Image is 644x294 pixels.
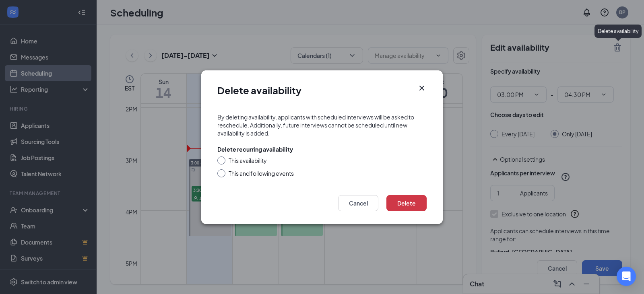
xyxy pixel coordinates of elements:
button: Close [417,83,427,93]
div: Open Intercom Messenger [617,267,636,286]
div: This and following events [229,169,294,177]
button: Cancel [338,195,378,211]
div: Delete recurring availability [217,145,293,153]
div: Delete availability [594,25,642,38]
div: This availability [229,156,267,164]
svg: Cross [417,83,427,93]
div: By deleting availability, applicants with scheduled interviews will be asked to reschedule. Addit... [217,113,427,137]
h1: Delete availability [217,83,301,97]
button: Delete [386,195,427,211]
